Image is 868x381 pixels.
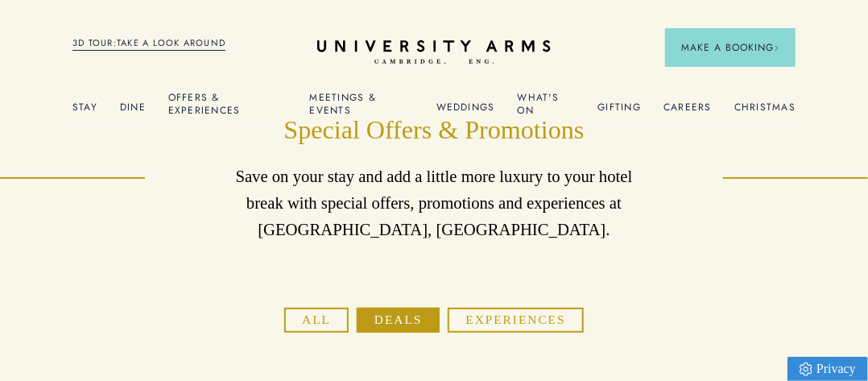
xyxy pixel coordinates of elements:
a: Privacy [787,357,868,381]
a: Dine [120,101,146,122]
p: Save on your stay and add a little more luxury to your hotel break with special offers, promotion... [217,164,651,243]
a: Christmas [734,101,796,122]
img: Privacy [800,362,812,376]
button: All [284,308,349,333]
a: Meetings & Events [309,92,413,126]
h1: Special Offers & Promotions [217,113,651,147]
img: Arrow icon [774,45,779,51]
button: Experiences [448,308,583,333]
a: 3D TOUR:TAKE A LOOK AROUND [72,36,226,51]
a: Offers & Experiences [168,92,287,126]
a: Careers [663,101,712,122]
a: Stay [72,101,97,122]
a: Weddings [436,101,495,122]
button: Make a BookingArrow icon [665,28,796,67]
button: Deals [357,308,440,333]
a: What's On [518,92,576,126]
a: Gifting [597,101,641,122]
a: Home [317,40,551,65]
span: Make a Booking [681,40,779,55]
